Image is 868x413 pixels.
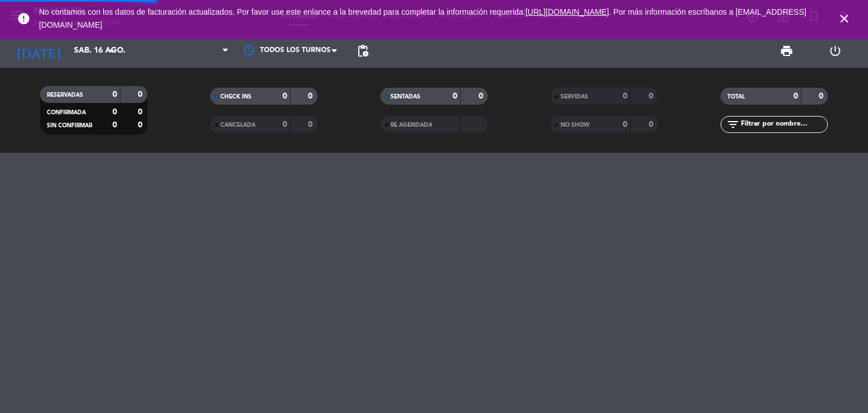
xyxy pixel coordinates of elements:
[811,34,860,68] div: LOG OUT
[112,121,117,129] strong: 0
[837,12,851,25] i: close
[561,122,589,128] span: NO SHOW
[283,92,287,100] strong: 0
[390,122,432,128] span: RE AGENDADA
[390,94,420,100] span: SENTADAS
[17,12,31,25] i: error
[819,92,826,100] strong: 0
[308,121,315,128] strong: 0
[112,108,117,116] strong: 0
[649,121,656,128] strong: 0
[649,92,656,100] strong: 0
[623,121,627,128] strong: 0
[283,121,287,128] strong: 0
[780,44,793,58] span: print
[828,44,842,58] i: power_settings_new
[727,94,745,100] span: TOTAL
[47,123,92,128] span: SIN CONFIRMAR
[526,7,609,16] a: [URL][DOMAIN_NAME]
[138,121,145,129] strong: 0
[8,38,68,63] i: [DATE]
[740,118,827,131] input: Filtrar por nombre...
[356,44,370,58] span: pending_actions
[138,91,145,98] strong: 0
[561,94,588,100] span: SERVIDAS
[39,7,806,29] a: . Por más información escríbanos a [EMAIL_ADDRESS][DOMAIN_NAME]
[220,122,255,128] span: CANCELADA
[138,108,145,116] strong: 0
[105,44,119,58] i: arrow_drop_down
[453,92,457,100] strong: 0
[47,92,83,98] span: RESERVADAS
[479,92,485,100] strong: 0
[220,94,251,100] span: CHECK INS
[47,110,86,115] span: CONFIRMADA
[112,91,117,98] strong: 0
[793,92,798,100] strong: 0
[726,118,740,131] i: filter_list
[308,92,315,100] strong: 0
[39,7,806,29] span: No contamos con los datos de facturación actualizados. Por favor use este enlance a la brevedad p...
[623,92,627,100] strong: 0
